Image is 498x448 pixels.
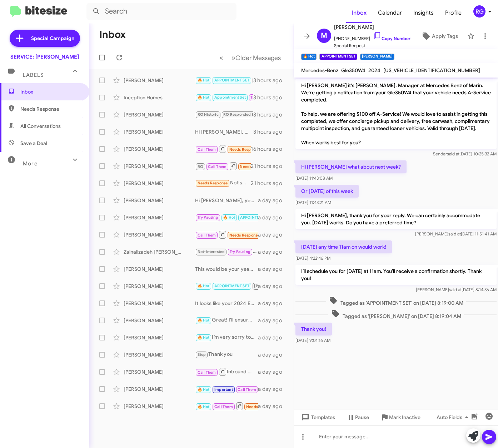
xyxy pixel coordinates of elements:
[300,411,335,424] span: Templates
[254,284,286,288] span: [PERSON_NAME]
[416,287,497,292] span: [PERSON_NAME] [DATE] 8:14:36 AM
[99,29,126,40] h1: Inbox
[360,54,394,60] small: [PERSON_NAME]
[214,78,249,83] span: APPOINTMENT SET
[368,67,380,74] span: 2024
[341,67,365,74] span: Gle350W4
[258,248,288,255] div: a day ago
[258,231,288,238] div: a day ago
[23,72,44,78] span: Labels
[195,161,251,170] div: Inbound Call
[198,404,210,409] span: 🔥 Hot
[334,42,410,49] span: Special Request
[246,404,277,409] span: Needs Response
[195,367,258,376] div: Inbound Call
[198,112,219,117] span: RO Historic
[258,197,288,204] div: a day ago
[295,209,497,229] p: Hi [PERSON_NAME], thank you for your reply. We can certainly accommodate you. [DATE] works. Do yo...
[198,233,216,238] span: Call Them
[195,350,258,359] div: Thank you
[229,233,260,238] span: Needs Response
[258,265,288,273] div: a day ago
[124,403,195,410] div: [PERSON_NAME]
[415,30,464,43] button: Apply Tags
[295,240,392,253] p: [DATE] any time 11am on would work!
[198,370,216,375] span: Call Them
[250,95,271,100] span: Try Pausing
[124,145,195,153] div: [PERSON_NAME]
[195,179,251,187] div: Not satisfied. We have another flat tire right now just a week after this flat tire. We had a sus...
[31,35,74,42] span: Special Campaign
[20,140,47,147] span: Save a Deal
[295,175,333,181] span: [DATE] 11:43:08 AM
[229,147,260,152] span: Needs Response
[124,317,195,324] div: [PERSON_NAME]
[198,215,218,220] span: Try Pausing
[124,265,195,273] div: [PERSON_NAME]
[295,255,330,261] span: [DATE] 4:22:46 PM
[295,265,497,285] p: I’ll schedule you for [DATE] at 11am. You’ll receive a confirmation shortly. Thank you!
[383,67,480,74] span: [US_VEHICLE_IDENTIFICATION_NUMBER]
[326,296,466,307] span: Tagged as 'APPOINTMENT SET' on [DATE] 8:19:00 AM
[208,164,226,169] span: Call Them
[319,54,357,60] small: APPOINTMENT SET
[195,128,253,135] div: Hi [PERSON_NAME], your vehicle is now due for the factory-required service (spark plugs, transfer...
[198,284,210,288] span: 🔥 Hot
[124,334,195,341] div: [PERSON_NAME]
[198,147,216,152] span: Call Them
[432,30,458,43] span: Apply Tags
[295,160,407,173] p: Hi [PERSON_NAME] what about next week?
[124,248,195,255] div: Zainalizadeh [PERSON_NAME]
[251,163,288,170] div: 21 hours ago
[195,384,258,393] div: Inbound Call
[258,214,288,221] div: a day ago
[415,231,497,237] span: [PERSON_NAME] [DATE] 11:51:41 AM
[124,283,195,290] div: [PERSON_NAME]
[20,123,61,130] span: All Conversations
[372,3,408,23] a: Calendar
[198,249,225,254] span: Not-Interested
[10,30,80,47] a: Special Campaign
[20,105,81,113] span: Needs Response
[195,144,251,153] div: Inbound Call
[375,411,426,424] button: Mark Inactive
[214,284,249,288] span: APPOINTMENT SET
[198,387,210,392] span: 🔥 Hot
[448,231,461,237] span: said at
[258,317,288,324] div: a day ago
[258,334,288,341] div: a day ago
[346,3,372,23] a: Inbox
[198,318,210,323] span: 🔥 Hot
[219,53,223,62] span: «
[447,151,459,156] span: said at
[253,128,288,135] div: 3 hours ago
[235,54,281,62] span: Older Messages
[195,282,258,290] div: Thank you!
[195,197,258,204] div: Hi [PERSON_NAME], yes the $299 Service A special is still available through the end of the month....
[198,95,210,100] span: 🔥 Hot
[295,200,331,205] span: [DATE] 11:43:21 AM
[437,411,471,424] span: Auto Fields
[215,50,285,65] nav: Page navigation example
[214,95,246,100] span: Appointment Set
[251,145,288,153] div: 16 hours ago
[389,411,420,424] span: Mark Inactive
[473,5,485,18] div: RG
[253,77,288,84] div: 3 hours ago
[223,215,235,220] span: 🔥 Hot
[124,111,195,118] div: [PERSON_NAME]
[433,151,497,156] span: Sender [DATE] 10:25:32 AM
[439,3,467,23] span: Profile
[215,50,228,65] button: Previous
[23,160,38,167] span: More
[124,77,195,84] div: [PERSON_NAME]
[295,79,497,149] p: Hi [PERSON_NAME] it's [PERSON_NAME], Manager at Mercedes Benz of Marin. We're getting a notifcati...
[195,76,253,84] div: Thank you!
[334,31,410,42] span: [PHONE_NUMBER]
[198,352,206,357] span: Stop
[240,215,275,220] span: APPOINTMENT SET
[231,53,235,62] span: »
[238,387,256,392] span: Call Them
